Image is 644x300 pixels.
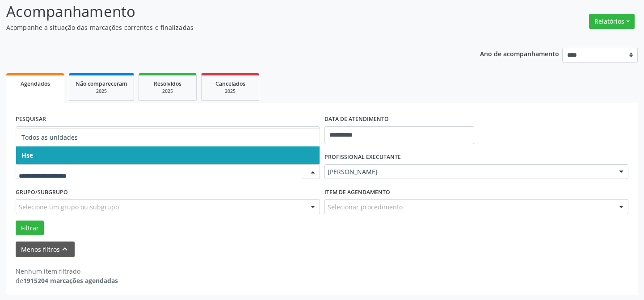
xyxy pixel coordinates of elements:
label: Grupo/Subgrupo [16,185,68,199]
span: [PERSON_NAME] [328,167,610,176]
strong: 1915204 marcações agendadas [23,276,118,285]
div: Nenhum item filtrado [16,267,118,276]
div: 2025 [76,88,127,95]
span: Não compareceram [76,80,127,87]
p: Acompanhamento [6,0,448,23]
label: PESQUISAR [16,112,46,126]
span: Selecionar procedimento [328,202,403,212]
button: Relatórios [589,14,635,29]
span: Agendados [21,80,50,87]
i: keyboard_arrow_up [60,244,70,254]
div: 2025 [208,88,253,95]
span: Todos as unidades [21,133,78,142]
p: Acompanhe a situação das marcações correntes e finalizadas [6,23,448,32]
label: DATA DE ATENDIMENTO [324,112,389,126]
label: PROFISSIONAL EXECUTANTE [324,150,401,164]
span: Selecione um grupo ou subgrupo [19,202,119,212]
span: Hse [21,151,33,159]
span: Resolvidos [154,80,181,87]
p: Ano de acompanhamento [480,48,559,59]
button: Menos filtroskeyboard_arrow_up [16,242,75,257]
label: Item de agendamento [324,185,390,199]
span: Cancelados [215,80,245,87]
div: 2025 [145,88,190,95]
div: de [16,276,118,285]
button: Filtrar [16,221,44,236]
